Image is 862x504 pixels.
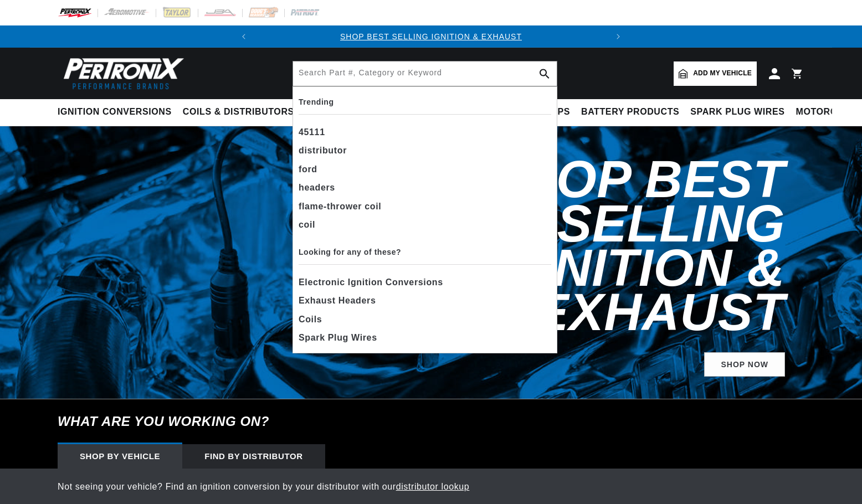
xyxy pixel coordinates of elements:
a: distributor lookup [396,482,470,491]
b: Looking for any of these? [299,248,401,256]
button: Translation missing: en.sections.announcements.previous_announcement [233,25,255,48]
summary: Battery Products [576,99,685,125]
p: Not seeing your vehicle? Find an ignition conversion by your distributor with our [58,480,804,494]
div: 45111 [299,123,551,142]
span: Electronic Ignition Conversions [299,275,443,290]
a: SHOP NOW [704,352,785,377]
div: Find by Distributor [182,444,325,469]
img: Pertronix [58,54,185,92]
input: Search Part #, Category or Keyword [293,61,557,86]
summary: Coils & Distributors [177,99,300,125]
div: 1 of 2 [255,30,607,43]
h6: What are you working on? [30,399,832,444]
div: Shop by vehicle [58,444,182,469]
button: search button [532,61,557,86]
b: Trending [299,97,334,106]
div: coil [299,215,551,234]
span: Coils & Distributors [183,106,294,118]
span: Motorcycle [796,106,862,118]
div: flame-thrower coil [299,197,551,216]
div: headers [299,178,551,197]
a: Add my vehicle [674,61,757,86]
span: Spark Plug Wires [299,330,377,346]
span: Exhaust Headers [299,293,376,308]
div: ford [299,160,551,179]
summary: Spark Plug Wires [685,99,790,125]
span: Coils [299,312,322,327]
span: Add my vehicle [693,68,752,79]
button: Translation missing: en.sections.announcements.next_announcement [607,25,629,48]
div: Announcement [255,30,607,43]
summary: Ignition Conversions [58,99,177,125]
span: Spark Plug Wires [690,106,784,118]
a: SHOP BEST SELLING IGNITION & EXHAUST [340,32,522,41]
div: distributor [299,141,551,160]
slideshow-component: Translation missing: en.sections.announcements.announcement_bar [30,25,832,48]
span: Ignition Conversions [58,106,172,118]
span: Battery Products [581,106,679,118]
